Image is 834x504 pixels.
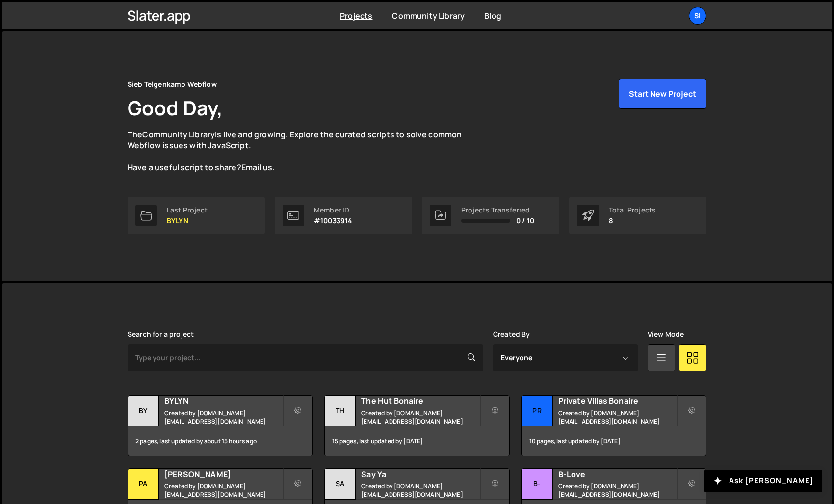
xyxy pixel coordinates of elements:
h2: Private Villas Bonaire [558,396,677,406]
div: Last Project [167,206,208,214]
a: BY BYLYN Created by [DOMAIN_NAME][EMAIL_ADDRESS][DOMAIN_NAME] 2 pages, last updated by about 15 h... [128,395,313,456]
a: Blog [484,10,501,21]
a: Email us [241,162,272,173]
h2: [PERSON_NAME] [164,469,283,479]
div: Pr [522,396,553,426]
div: Sieb Telgenkamp Webflow [128,79,217,90]
small: Created by [DOMAIN_NAME][EMAIL_ADDRESS][DOMAIN_NAME] [164,482,283,499]
div: 10 pages, last updated by [DATE] [522,426,706,456]
div: 15 pages, last updated by [DATE] [325,426,509,456]
small: Created by [DOMAIN_NAME][EMAIL_ADDRESS][DOMAIN_NAME] [361,409,479,425]
div: Projects Transferred [461,206,534,214]
label: Search for a project [128,330,194,338]
small: Created by [DOMAIN_NAME][EMAIL_ADDRESS][DOMAIN_NAME] [361,482,479,499]
h2: BYLYN [164,396,283,406]
h2: The Hut Bonaire [361,396,479,406]
div: BY [128,396,159,426]
div: 2 pages, last updated by about 15 hours ago [128,426,312,456]
h2: B-Love [558,469,677,479]
small: Created by [DOMAIN_NAME][EMAIL_ADDRESS][DOMAIN_NAME] [558,482,677,499]
small: Created by [DOMAIN_NAME][EMAIL_ADDRESS][DOMAIN_NAME] [164,409,283,425]
div: Pa [128,469,159,500]
p: The is live and growing. Explore the curated scripts to solve common Webflow issues with JavaScri... [128,129,481,173]
h1: Good Day, [128,94,223,121]
div: Total Projects [609,206,656,214]
a: Community Library [142,129,215,140]
div: B- [522,469,553,500]
p: #10033914 [314,217,352,225]
button: Ask [PERSON_NAME] [704,470,822,492]
label: Created By [493,330,530,338]
h2: Say Ya [361,469,479,479]
a: Th The Hut Bonaire Created by [DOMAIN_NAME][EMAIL_ADDRESS][DOMAIN_NAME] 15 pages, last updated by... [324,395,509,456]
div: Th [325,396,356,426]
div: Member ID [314,206,352,214]
a: Si [689,7,706,25]
a: Last Project BYLYN [128,197,265,234]
input: Type your project... [128,344,483,371]
a: Projects [340,10,372,21]
button: Start New Project [619,79,706,109]
a: Pr Private Villas Bonaire Created by [DOMAIN_NAME][EMAIL_ADDRESS][DOMAIN_NAME] 10 pages, last upd... [521,395,706,456]
a: Community Library [392,10,465,21]
p: 8 [609,217,656,225]
label: View Mode [648,330,684,338]
small: Created by [DOMAIN_NAME][EMAIL_ADDRESS][DOMAIN_NAME] [558,409,677,425]
p: BYLYN [167,217,208,225]
span: 0 / 10 [516,217,534,225]
div: Sa [325,469,356,500]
